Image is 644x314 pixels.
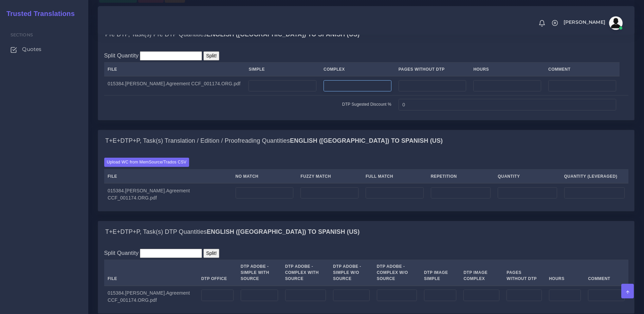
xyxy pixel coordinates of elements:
td: 015384.[PERSON_NAME].Agreement CCF_001174.ORG.pdf [104,183,232,205]
label: Upload WC from MemSource/Trados CSV [104,158,189,167]
img: avatar [609,16,623,30]
th: DTP Adobe - Simple With Source [237,260,281,286]
th: DTP Image Simple [420,260,460,286]
th: DTP Adobe - Complex W/O Source [373,260,420,286]
div: Pre DTP, Task(s) Pre DTP QuantitiesEnglish ([GEOGRAPHIC_DATA]) TO Spanish (US) [98,45,634,120]
input: Split! [203,51,219,60]
a: [PERSON_NAME]avatar [560,16,625,30]
th: Pages Without DTP [503,260,546,286]
span: Sections [11,32,33,37]
a: Trusted Translations [2,8,75,19]
th: Complex [320,63,395,76]
div: T+E+DTP+P, Task(s) Translation / Edition / Proofreading QuantitiesEnglish ([GEOGRAPHIC_DATA]) TO ... [98,152,634,211]
th: No Match [232,170,297,184]
th: Hours [545,260,584,286]
input: Split! [203,249,219,258]
th: DTP Office [198,260,237,286]
label: Split Quantity [104,51,139,60]
th: Quantity [494,170,560,184]
th: Comment [545,63,620,76]
th: File [104,170,232,184]
td: 015384.[PERSON_NAME].Agreement CCF_001174.ORG.pdf [104,76,245,95]
span: [PERSON_NAME] [564,20,605,24]
th: Simple [245,63,320,76]
th: DTP Adobe - Simple W/O Source [330,260,373,286]
div: T+E+DTP+P, Task(s) DTP QuantitiesEnglish ([GEOGRAPHIC_DATA]) TO Spanish (US) [98,243,634,313]
b: English ([GEOGRAPHIC_DATA]) TO Spanish (US) [290,137,443,144]
label: Split Quantity [104,249,139,257]
th: Quantity (Leveraged) [560,170,628,184]
h4: T+E+DTP+P, Task(s) Translation / Edition / Proofreading Quantities [105,137,443,145]
th: Pages Without DTP [395,63,470,76]
th: File [104,260,198,286]
a: Quotes [5,42,83,56]
td: 015384.[PERSON_NAME].Agreement CCF_001174.ORG.pdf [104,286,198,308]
th: Full Match [362,170,427,184]
th: Fuzzy Match [297,170,362,184]
div: T+E+DTP+P, Task(s) DTP QuantitiesEnglish ([GEOGRAPHIC_DATA]) TO Spanish (US) [98,221,634,243]
b: English ([GEOGRAPHIC_DATA]) TO Spanish (US) [207,228,360,235]
h4: T+E+DTP+P, Task(s) DTP Quantities [105,228,360,236]
th: DTP Image Complex [460,260,503,286]
th: Hours [470,63,545,76]
th: Comment [585,260,628,286]
div: T+E+DTP+P, Task(s) Translation / Edition / Proofreading QuantitiesEnglish ([GEOGRAPHIC_DATA]) TO ... [98,130,634,152]
label: DTP Sugested Discount % [342,101,391,107]
h2: Trusted Translations [2,10,75,18]
th: DTP Adobe - Complex With Source [281,260,329,286]
th: File [104,63,245,76]
span: Quotes [22,46,41,53]
th: Repetition [427,170,494,184]
b: English ([GEOGRAPHIC_DATA]) TO Spanish (US) [207,31,360,38]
